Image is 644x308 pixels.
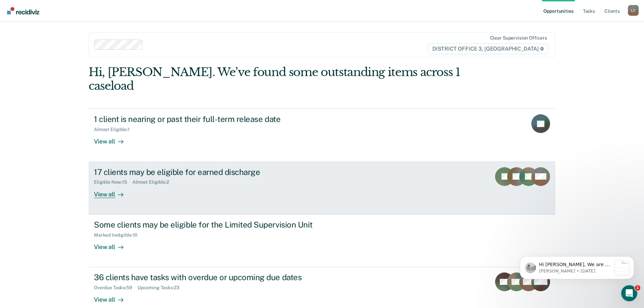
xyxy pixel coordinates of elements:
[89,65,462,93] div: Hi, [PERSON_NAME]. We’ve found some outstanding items across 1 caseload
[635,285,640,291] span: 1
[7,7,39,14] img: Recidiviz
[29,25,102,31] p: Message from Kim, sent 2d ago
[94,220,329,230] div: Some clients may be eligible for the Limited Supervision Unit
[94,132,131,145] div: View all
[89,214,555,267] a: Some clients may be eligible for the Limited Supervision UnitMarked Ineligible:10View all
[89,162,555,214] a: 17 clients may be eligible for earned dischargeEligible Now:15Almost Eligible:2View all
[621,285,637,301] iframe: Intercom live chat
[94,232,143,238] div: Marked Ineligible : 10
[428,44,548,54] span: DISTRICT OFFICE 3, [GEOGRAPHIC_DATA]
[138,285,185,291] div: Upcoming Tasks : 23
[628,5,639,16] div: L C
[94,185,131,198] div: View all
[94,291,131,304] div: View all
[628,5,639,16] button: Profile dropdown button
[510,243,644,290] iframe: Intercom notifications message
[94,127,135,132] div: Almost Eligible : 1
[89,109,555,162] a: 1 client is nearing or past their full-term release dateAlmost Eligible:1View all
[94,114,329,124] div: 1 client is nearing or past their full-term release date
[132,179,174,185] div: Almost Eligible : 2
[94,272,329,282] div: 36 clients have tasks with overdue or upcoming due dates
[94,285,138,291] div: Overdue Tasks : 59
[29,19,102,191] span: Hi [PERSON_NAME], We are so excited to announce a brand new feature: AI case note search! 📣 Findi...
[94,238,131,251] div: View all
[94,167,329,177] div: 17 clients may be eligible for earned discharge
[490,35,547,41] div: Clear supervision officers
[94,179,132,185] div: Eligible Now : 15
